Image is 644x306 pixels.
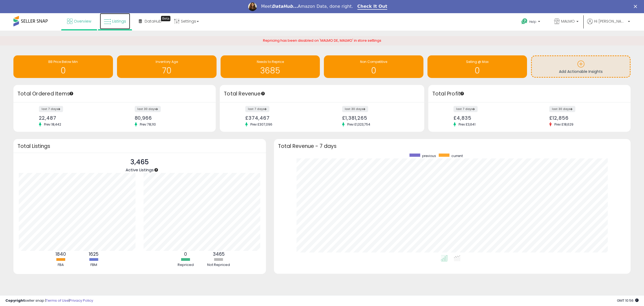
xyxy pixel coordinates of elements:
[117,55,217,78] a: Inventory Age 70
[261,4,353,9] div: Meet Amazon Data, done right.
[360,59,387,64] span: Non Competitive
[422,154,436,158] span: previous
[278,144,627,148] h3: Total Revenue - 7 days
[550,13,583,31] a: MALMO
[126,167,154,173] span: Active Listings
[170,13,203,29] a: Settings
[17,144,262,148] h3: Total Listings
[145,19,162,24] span: DataHub
[137,122,159,127] span: Prev: 78,110
[56,251,66,257] b: 1840
[5,298,93,303] div: seller snap | |
[594,19,626,24] span: Hi [PERSON_NAME]
[272,4,298,9] i: DataHub...
[69,91,74,96] div: Tooltip anchor
[13,55,113,78] a: BB Price Below Min 0
[154,168,159,172] div: Tooltip anchor
[135,115,207,121] div: 80,966
[432,90,627,98] h3: Total Profit
[63,13,95,29] a: Overview
[161,16,170,21] div: Tooltip anchor
[224,90,420,98] h3: Total Revenue
[120,66,214,75] h1: 70
[48,59,78,64] span: BB Price Below Min
[170,262,202,268] div: Repriced
[561,19,575,24] span: MALMO
[460,91,464,96] div: Tooltip anchor
[327,66,421,75] h1: 0
[549,106,575,112] label: last 30 days
[634,5,639,8] div: Close
[261,91,265,96] div: Tooltip anchor
[245,106,269,112] label: last 7 days
[78,262,110,268] div: FBM
[126,157,154,167] p: 3,465
[263,38,381,43] span: Repricing has been disabled on 'MALMO DE, MALMO' in store settings
[245,115,318,121] div: £374,467
[453,106,478,112] label: last 7 days
[184,251,187,257] b: 0
[221,55,320,78] a: Needs to Reprice 3685
[223,66,317,75] h1: 3685
[324,55,423,78] a: Non Competitive 0
[521,18,528,25] i: Get Help
[257,59,284,64] span: Needs to Reprice
[453,115,525,121] div: £4,835
[135,13,166,29] a: DataHub
[466,59,489,64] span: Selling @ Max
[39,115,111,121] div: 22,487
[39,106,63,112] label: last 7 days
[203,262,235,268] div: Not Repriced
[135,106,161,112] label: last 30 days
[552,122,576,127] span: Prev: £18,629
[112,19,126,24] span: Listings
[357,4,387,10] a: Check It Out
[345,122,373,127] span: Prev: £1,323,754
[342,106,368,112] label: last 30 days
[451,154,463,158] span: current
[248,2,257,11] img: Profile image for Georgie
[427,55,527,78] a: Selling @ Max 0
[532,56,630,77] a: Add Actionable Insights
[342,115,415,121] div: £1,381,265
[617,298,639,303] span: 2025-09-16 10:56 GMT
[559,69,603,74] span: Add Actionable Insights
[16,66,110,75] h1: 0
[69,298,93,303] a: Privacy Policy
[517,14,546,31] a: Help
[41,122,64,127] span: Prev: 18,442
[456,122,478,127] span: Prev: £3,641
[100,13,130,29] a: Listings
[430,66,524,75] h1: 0
[248,122,275,127] span: Prev: £307,096
[74,19,91,24] span: Overview
[17,90,212,98] h3: Total Ordered Items
[549,115,621,121] div: £12,856
[529,19,536,24] span: Help
[587,19,630,31] a: Hi [PERSON_NAME]
[45,262,77,268] div: FBA
[89,251,98,257] b: 1625
[46,298,69,303] a: Terms of Use
[156,59,178,64] span: Inventory Age
[5,298,25,303] strong: Copyright
[213,251,225,257] b: 3465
